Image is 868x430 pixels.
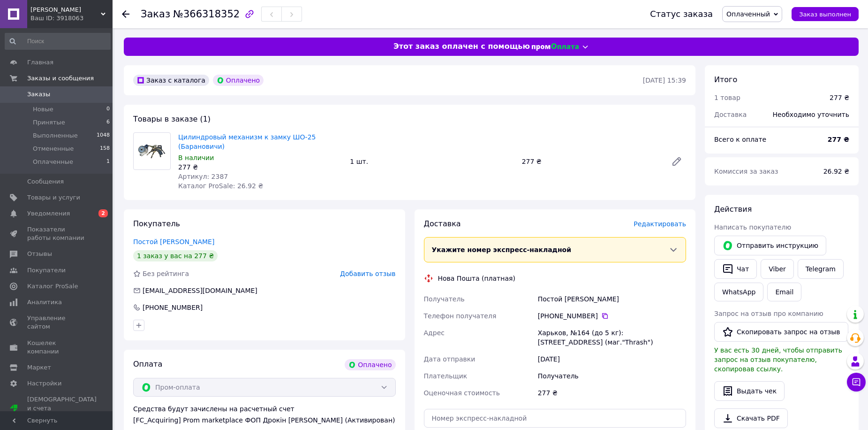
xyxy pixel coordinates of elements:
[33,158,73,166] span: Оплаченные
[714,381,785,401] button: Выдать чек
[536,384,688,401] div: 277 ₴
[173,8,240,20] span: №366318352
[178,154,214,161] span: В наличии
[714,223,791,231] span: Написать покупателю
[133,238,214,246] a: Постой [PERSON_NAME]
[122,9,129,19] div: Вернуться назад
[518,155,664,168] div: 277 ₴
[424,312,497,320] span: Телефон получателя
[828,136,849,143] b: 277 ₴
[830,93,849,102] div: 277 ₴
[650,9,713,19] div: Статус заказа
[393,41,530,52] span: Этот заказ оплачен с помощью
[106,158,110,166] span: 1
[178,162,342,172] div: 277 ₴
[340,270,395,277] span: Добавить отзыв
[634,220,686,228] span: Редактировать
[424,355,476,363] span: Дата отправки
[424,329,445,337] span: Адрес
[106,118,110,127] span: 6
[536,291,688,307] div: Постой [PERSON_NAME]
[30,14,113,23] div: Ваш ID: 3918063
[5,33,111,50] input: Поиск
[714,205,752,214] span: Действия
[798,259,844,279] a: Telegram
[436,274,518,283] div: Нова Пошта (платная)
[106,105,110,114] span: 0
[823,168,849,175] span: 26.92 ₴
[27,395,97,421] span: [DEMOGRAPHIC_DATA] и счета
[27,90,50,99] span: Заказы
[133,250,218,261] div: 1 заказ у вас на 277 ₴
[178,182,263,190] span: Каталог ProSale: 26.92 ₴
[33,118,65,127] span: Принятые
[98,209,108,217] span: 2
[536,351,688,368] div: [DATE]
[726,10,770,18] span: Оплаченный
[714,236,826,255] button: Отправить инструкцию
[133,75,209,86] div: Заказ с каталога
[538,311,686,321] div: [PHONE_NUMBER]
[714,322,848,342] button: Скопировать запрос на отзыв
[714,283,763,301] a: WhatsApp
[27,74,94,83] span: Заказы и сообщения
[346,155,518,168] div: 1 шт.
[213,75,264,86] div: Оплачено
[643,77,686,84] time: [DATE] 15:39
[424,372,468,380] span: Плательщик
[27,266,66,275] span: Покупатели
[714,94,740,101] span: 1 товар
[424,409,687,428] input: Номер экспресс-накладной
[33,145,74,153] span: Отмененные
[424,389,500,397] span: Оценочная стоимость
[97,131,110,140] span: 1048
[536,324,688,351] div: Харьков, №164 (до 5 кг): [STREET_ADDRESS] (маг."Thrash")
[27,379,61,388] span: Настройки
[33,131,78,140] span: Выполненные
[714,310,823,317] span: Запрос на отзыв про компанию
[667,152,686,171] a: Редактировать
[799,11,851,18] span: Заказ выполнен
[27,250,52,258] span: Отзывы
[714,111,747,118] span: Доставка
[27,282,78,291] span: Каталог ProSale
[767,283,801,301] button: Email
[133,115,211,123] span: Товары в заказе (1)
[178,173,228,180] span: Артикул: 2387
[178,133,316,150] a: Цилиндровый механизм к замку ШО-25 (Барановичи)
[27,298,62,307] span: Аналитика
[714,168,778,175] span: Комиссия за заказ
[714,136,766,143] span: Всего к оплате
[141,8,170,20] span: Заказ
[30,6,101,14] span: STANISLAV
[714,346,842,373] span: У вас есть 30 дней, чтобы отправить запрос на отзыв покупателю, скопировав ссылку.
[133,219,180,228] span: Покупатель
[714,259,757,279] button: Чат
[847,373,866,392] button: Чат с покупателем
[27,177,64,186] span: Сообщения
[142,303,204,312] div: [PHONE_NUMBER]
[424,295,465,303] span: Получатель
[134,138,170,164] img: Цилиндровый механизм к замку ШО-25 (Барановичи)
[133,360,162,369] span: Оплата
[143,270,189,277] span: Без рейтинга
[133,404,396,425] div: Средства будут зачислены на расчетный счет
[432,246,572,253] span: Укажите номер экспресс-накладной
[714,75,737,84] span: Итого
[143,287,257,294] span: [EMAIL_ADDRESS][DOMAIN_NAME]
[100,145,110,153] span: 158
[27,363,51,372] span: Маркет
[27,339,87,356] span: Кошелек компании
[33,105,53,114] span: Новые
[27,193,80,202] span: Товары и услуги
[345,359,395,370] div: Оплачено
[27,209,70,218] span: Уведомления
[792,7,859,21] button: Заказ выполнен
[714,408,788,428] a: Скачать PDF
[27,58,53,67] span: Главная
[27,225,87,242] span: Показатели работы компании
[536,368,688,384] div: Получатель
[424,219,461,228] span: Доставка
[133,415,396,425] div: [FC_Acquiring] Prom marketplace ФОП Дрокін [PERSON_NAME] (Активирован)
[761,259,793,279] a: Viber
